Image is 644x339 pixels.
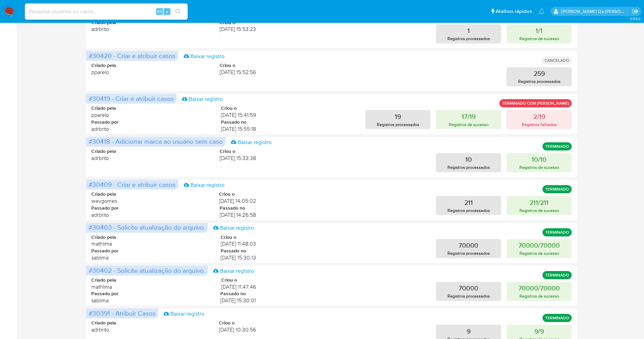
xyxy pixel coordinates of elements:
a: Sair [632,8,639,15]
span: Alt [157,8,162,15]
input: Pesquise usuários ou casos... [25,7,188,16]
button: search-icon [171,7,185,16]
span: s [166,8,168,15]
span: 3.158.0 [630,16,641,21]
a: Notificações [539,8,545,14]
span: Atalhos rápidos [496,8,532,15]
p: patricia.varelo@mercadopago.com.br [561,8,630,15]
